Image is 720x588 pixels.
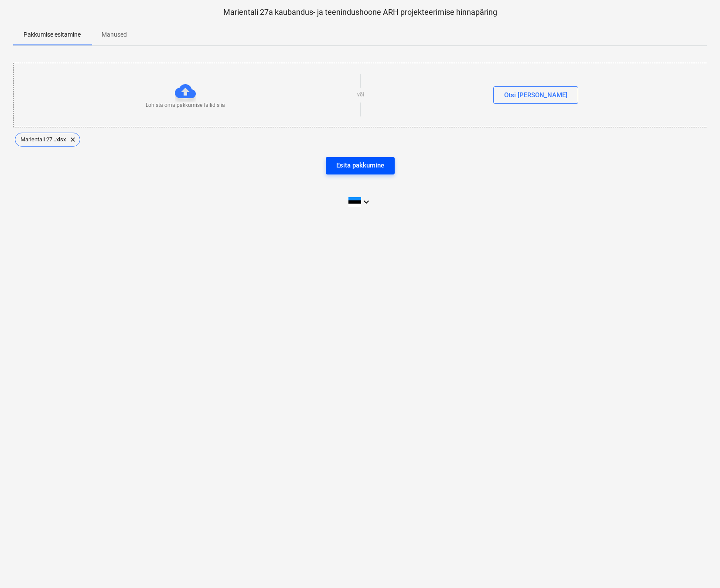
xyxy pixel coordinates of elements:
span: clear [68,134,78,145]
p: Pakkumise esitamine [24,30,81,39]
div: Lohista oma pakkumise failid siiavõiOtsi [PERSON_NAME] [13,63,708,127]
div: Marientali 27...xlsx [15,133,80,147]
p: või [357,91,364,99]
p: Lohista oma pakkumise failid siia [146,102,225,109]
p: Marientali 27a kaubandus- ja teenindushoone ARH projekteerimise hinnapäring [13,7,707,17]
span: Marientali 27...xlsx [15,136,71,143]
button: Otsi [PERSON_NAME] [493,86,578,104]
i: keyboard_arrow_down [361,197,372,207]
div: Esita pakkumine [336,160,384,171]
p: Manused [102,30,127,39]
div: Otsi [PERSON_NAME] [504,89,567,101]
button: Esita pakkumine [326,157,395,174]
